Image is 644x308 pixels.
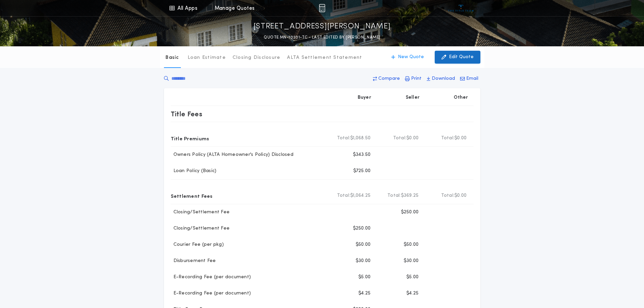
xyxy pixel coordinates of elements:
p: Buyer [358,94,371,101]
span: $369.25 [401,192,419,199]
img: vs-icon [448,5,474,11]
p: Title Premiums [171,133,209,144]
p: ALTA Settlement Statement [287,54,362,61]
p: Email [466,75,478,82]
span: $0.00 [454,192,467,199]
button: Print [403,73,424,85]
button: Compare [371,73,402,85]
p: Basic [165,54,179,61]
p: $725.00 [353,168,371,174]
p: Closing Disclosure [233,54,281,61]
p: Other [454,94,468,101]
p: E-Recording Fee (per document) [171,290,251,297]
b: Total: [337,135,351,142]
p: Closing/Settlement Fee [171,225,230,232]
p: New Quote [398,54,424,61]
img: img [319,4,325,12]
p: Owners Policy (ALTA Homeowner's Policy) Disclosed [171,151,293,158]
p: Print [411,75,422,82]
span: $0.00 [406,135,419,142]
p: $250.00 [401,209,419,216]
p: $50.00 [356,241,371,248]
span: $1,068.50 [350,135,371,142]
p: E-Recording Fee (per document) [171,274,251,281]
p: QUOTE MN-10201-TC - LAST EDITED BY [PERSON_NAME] [264,34,380,41]
p: Settlement Fees [171,190,213,201]
b: Total: [387,192,401,199]
p: $5.00 [406,274,419,281]
button: Download [425,73,457,85]
p: Closing/Settlement Fee [171,209,230,216]
b: Total: [337,192,351,199]
p: Compare [378,75,400,82]
p: $30.00 [404,258,419,264]
b: Total: [441,135,455,142]
p: Loan Estimate [188,54,226,61]
button: Email [458,73,480,85]
p: [STREET_ADDRESS][PERSON_NAME] [254,21,391,32]
button: Edit Quote [435,51,480,64]
p: $4.25 [358,290,371,297]
p: Download [432,75,455,82]
p: Disbursement Fee [171,258,216,264]
p: $30.00 [356,258,371,264]
span: $0.00 [454,135,467,142]
p: Edit Quote [449,54,474,61]
p: Title Fees [171,109,202,119]
p: $343.50 [353,151,371,158]
p: $250.00 [353,225,371,232]
p: Seller [406,94,420,101]
p: $50.00 [404,241,419,248]
button: New Quote [384,51,431,64]
p: $4.25 [406,290,419,297]
p: Loan Policy (Basic) [171,168,217,174]
span: $1,064.25 [350,192,371,199]
p: $5.00 [358,274,371,281]
b: Total: [393,135,407,142]
b: Total: [441,192,455,199]
p: Courier Fee (per pkg) [171,241,224,248]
